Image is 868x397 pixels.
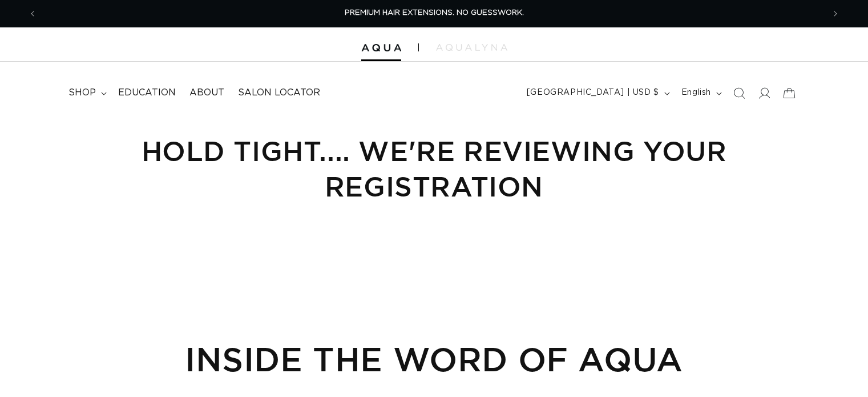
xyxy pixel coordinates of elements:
span: About [189,87,224,99]
h2: INSIDE THE WORD OF AQUA [68,339,800,378]
span: shop [68,87,96,99]
img: aqualyna.com [436,44,507,51]
button: English [675,82,726,104]
span: [GEOGRAPHIC_DATA] | USD $ [527,87,659,99]
button: Next announcement [823,3,848,25]
a: Education [111,80,183,106]
a: Salon Locator [231,80,327,106]
button: [GEOGRAPHIC_DATA] | USD $ [520,82,675,104]
img: Aqua Hair Extensions [361,44,401,52]
span: PREMIUM HAIR EXTENSIONS. NO GUESSWORK. [345,9,524,17]
a: About [183,80,231,106]
summary: Search [726,81,752,106]
span: Salon Locator [238,87,320,99]
button: Previous announcement [20,3,45,25]
h1: Hold Tight.... we're reviewing your Registration [68,133,800,204]
summary: shop [62,80,111,106]
span: English [681,87,711,99]
span: Education [118,87,176,99]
